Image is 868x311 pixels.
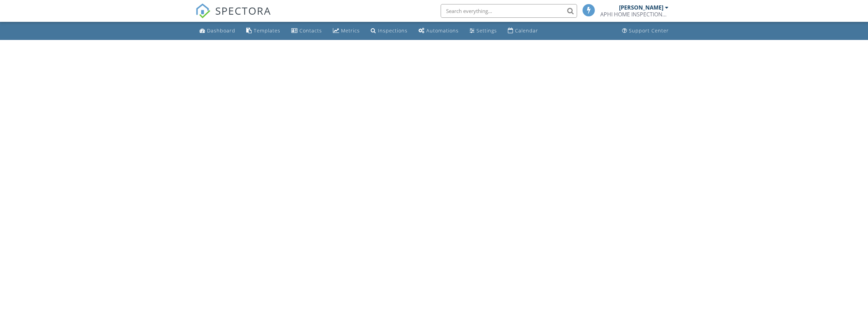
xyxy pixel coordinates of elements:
a: Calendar [505,25,541,37]
input: Search everything... [441,4,577,18]
a: Contacts [289,25,325,37]
div: [PERSON_NAME] [619,4,663,11]
a: Templates [244,25,283,37]
div: APHI HOME INSPECTIONS, LLC. [600,11,668,18]
a: Dashboard [197,25,238,37]
a: Automations (Basic) [416,25,461,37]
div: Contacts [299,27,322,34]
img: The Best Home Inspection Software - Spectora [195,3,210,18]
a: Inspections [368,25,410,37]
div: Dashboard [207,27,235,34]
a: Support Center [619,25,672,37]
div: Metrics [341,27,360,34]
div: Settings [476,27,497,34]
a: Metrics [330,25,363,37]
span: SPECTORA [215,3,271,18]
div: Inspections [378,27,408,34]
a: Settings [467,25,500,37]
div: Automations [426,27,459,34]
a: SPECTORA [195,9,271,24]
div: Templates [254,27,280,34]
div: Support Center [629,27,669,34]
div: Calendar [515,27,538,34]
